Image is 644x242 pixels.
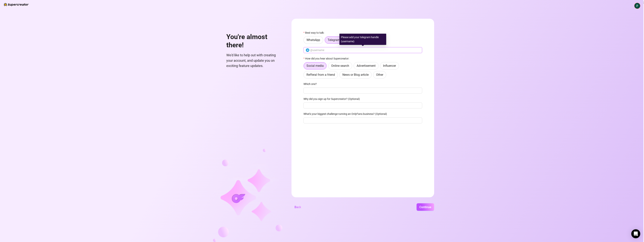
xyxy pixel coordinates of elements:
input: Which one? [303,88,422,94]
span: Social media [306,64,324,68]
span: We'd like to help out with creating your account, and update you on exciting feature updates. [226,53,282,68]
span: Telegram [328,38,340,42]
span: Advertisement [357,64,376,68]
span: Influencer [383,64,396,68]
span: Refferal from a friend [306,73,335,76]
label: Best way to talk: [303,31,327,35]
img: logo [4,3,29,6]
input: What's your biggest challenge running an OnlyFans business? (Optional) [303,117,422,123]
input: @username [310,48,420,52]
button: Continue [417,203,434,211]
span: Back [294,205,301,209]
img: ACg8ocLGtKzN--z8u2gDWAwBGAItA22D4kT5Vrqa3AsDFtnl-iexbQ=s96-c [634,3,640,9]
label: Which one? [303,82,319,86]
div: Open Intercom Messenger [631,229,640,238]
span: WhatsApp [306,38,320,42]
label: What's your biggest challenge running an OnlyFans business? (Optional) [303,112,389,116]
input: Why did you sign up for Supercreator? (Optional) [303,102,422,108]
button: Back [291,203,304,211]
span: News or Blog article [342,73,369,76]
span: Other [376,73,383,76]
label: How did you hear about Supercreator: [303,56,352,61]
label: Why did you sign up for Supercreator? (Optional) [303,97,362,101]
span: Online search [331,64,349,68]
div: Please add your telegram handle (username) [339,34,386,45]
span: Continue [419,205,431,209]
h1: You're almost there! [226,33,282,49]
